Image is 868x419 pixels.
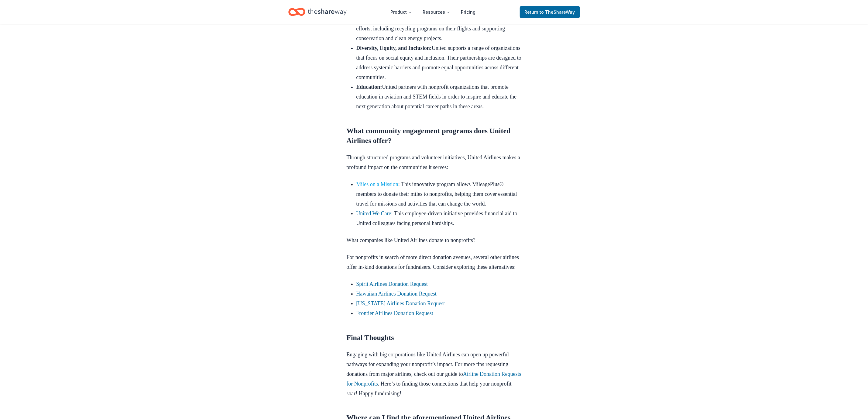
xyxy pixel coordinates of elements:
a: Home [288,5,347,19]
a: Frontier Airlines Donation Request [356,310,433,316]
li: United partners with nonprofit organizations that promote education in aviation and STEM fields i... [356,82,522,111]
span: to TheShareWay [540,9,575,15]
strong: Education: [356,84,382,90]
p: Through structured programs and volunteer initiatives, United Airlines makes a profound impact on... [347,153,522,172]
a: Spirit Airlines Donation Request [356,281,428,287]
p: For nonprofits in search of more direct donation avenues, several other airlines offer in-kind do... [347,252,522,272]
span: Return [525,9,575,16]
li: United engages in various environmental efforts, including recycling programs on their flights an... [356,14,522,43]
a: [US_STATE] Airlines Donation Request [356,300,445,306]
a: Hawaiian Airlines Donation Request [356,291,437,297]
button: Product [386,6,417,18]
button: Resources [418,6,455,18]
p: Engaging with big corporations like United Airlines can open up powerful pathways for expanding y... [347,350,522,398]
a: United We Care [356,210,391,216]
li: : This innovative program allows MileagePlus® members to donate their miles to nonprofits, helpin... [356,179,522,209]
p: What companies like United Airlines donate to nonprofits? [347,235,522,245]
li: United supports a range of organizations that focus on social equity and inclusion. Their partner... [356,43,522,82]
h2: What community engagement programs does United Airlines offer? [347,126,522,145]
h2: Final Thoughts [347,333,522,342]
a: Returnto TheShareWay [520,6,580,18]
a: Miles on a Mission [356,181,399,187]
nav: Main [386,5,481,19]
a: Pricing [456,6,481,18]
li: : This employee-driven initiative provides financial aid to United colleagues facing personal har... [356,209,522,228]
strong: Diversity, Equity, and Inclusion: [356,45,432,51]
